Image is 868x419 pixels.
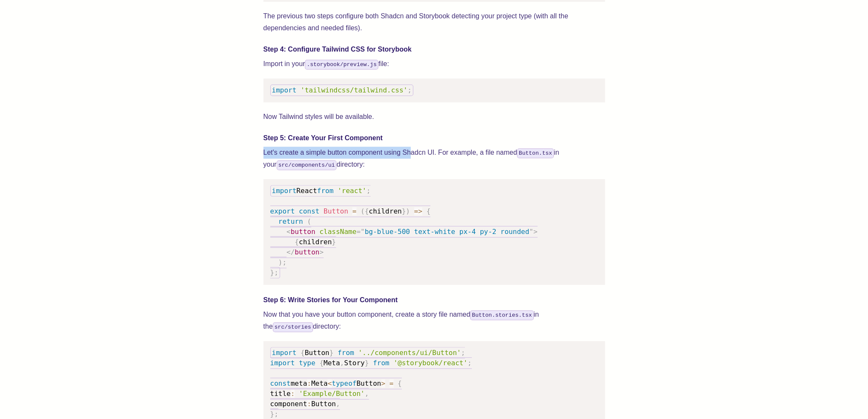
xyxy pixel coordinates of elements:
span: Meta [324,359,340,367]
span: , [340,359,344,367]
span: } [270,269,275,277]
span: Button [324,207,348,215]
span: from [338,349,354,357]
span: children [369,207,402,215]
span: => [414,207,422,215]
span: < [286,228,291,236]
span: return [278,217,303,225]
code: Button.stories.tsx [470,310,533,320]
span: } [402,207,406,215]
span: ; [274,269,278,277]
span: = [357,228,361,236]
h4: Step 5: Create Your First Component [263,133,605,143]
h4: Step 4: Configure Tailwind CSS for Storybook [263,44,605,55]
span: ; [461,349,465,357]
p: The previous two steps configure both Shadcn and Storybook detecting your project type (with all ... [263,10,605,34]
span: 'react' [338,187,366,195]
span: ( [360,207,365,215]
p: Now Tailwind styles will be available. [263,111,605,123]
span: '@storybook/react' [394,359,468,367]
span: Meta [311,379,328,387]
span: } [332,238,336,246]
span: ( [307,217,311,225]
span: const [270,379,291,387]
p: Import in your file: [263,58,605,70]
h4: Step 6: Write Stories for Your Component [263,295,605,305]
span: Button [357,379,381,387]
span: { [319,359,324,367]
span: children [299,238,332,246]
span: 'tailwindcss/tailwind.css' [301,86,407,94]
span: { [365,207,369,215]
span: ; [366,187,371,195]
span: : [291,390,295,398]
p: Let's create a simple button component using Shadcn UI. For example, a file named in your directory: [263,147,605,170]
span: : [307,379,311,387]
span: ; [407,86,412,94]
span: button [295,248,319,256]
span: ) [406,207,410,215]
span: ) [278,258,283,266]
span: { [397,379,402,387]
span: > [533,228,538,236]
span: Button [311,400,336,408]
span: </ [286,248,295,256]
span: ; [468,359,472,367]
span: title [270,390,291,398]
span: , [336,400,340,408]
span: Button [305,349,330,357]
span: ; [282,258,286,266]
code: src/components/ui [277,160,337,170]
span: Story [344,359,365,367]
span: 'Example/Button' [299,390,365,398]
span: import [270,359,295,367]
span: = [389,379,394,387]
span: from [373,359,389,367]
span: = [352,207,357,215]
span: className [319,228,357,236]
span: component [270,400,307,408]
span: < [327,379,332,387]
code: Button.tsx [517,148,554,158]
span: : [307,400,311,408]
span: React [296,187,317,195]
span: import [272,187,297,195]
span: export [270,207,295,215]
span: " [360,228,365,236]
span: bg-blue-500 text-white px-4 py-2 rounded [365,228,529,236]
span: button [291,228,316,236]
span: meta [291,379,307,387]
span: import [272,349,297,357]
span: > [381,379,386,387]
span: { [295,238,299,246]
span: } [270,410,275,418]
span: '../components/ui/Button' [358,349,461,357]
span: { [427,207,431,215]
span: " [529,228,533,236]
span: ; [274,410,278,418]
span: } [365,359,369,367]
span: > [319,248,324,256]
span: } [329,349,333,357]
p: Now that you have your button component, create a story file named in the directory: [263,309,605,332]
span: import [272,86,297,94]
span: from [317,187,333,195]
code: src/stories [273,322,313,332]
code: .storybook/preview.js [305,60,378,69]
span: , [365,390,369,398]
span: { [301,349,305,357]
span: type [299,359,316,367]
span: const [299,207,319,215]
span: typeof [332,379,357,387]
